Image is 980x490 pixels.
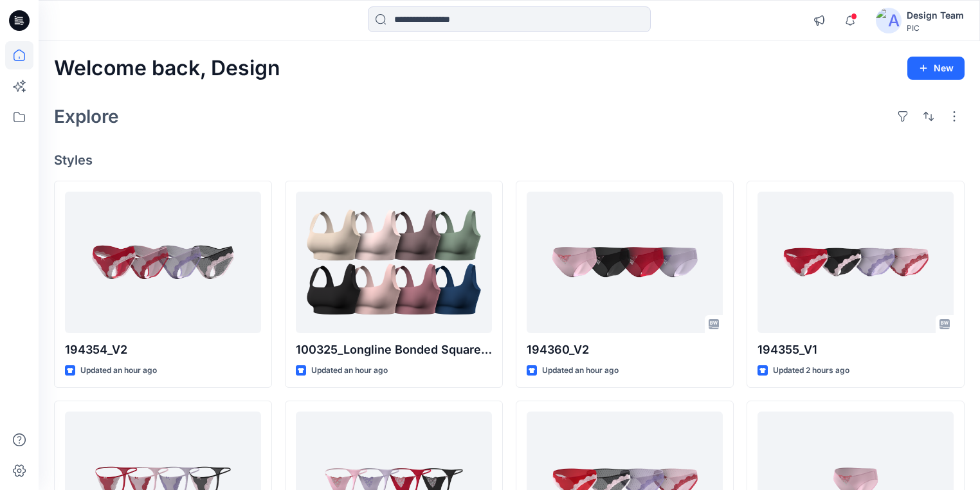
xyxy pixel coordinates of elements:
a: 194354_V2 [65,192,261,333]
div: Design Team [907,8,964,23]
p: Updated an hour ago [311,364,388,377]
a: 194360_V2 [527,192,723,333]
h4: Styles [54,152,965,168]
a: 194355_V1 [758,192,954,333]
h2: Explore [54,106,119,127]
p: Updated 2 hours ago [773,364,849,377]
p: Updated an hour ago [80,364,157,377]
div: PIC [907,23,964,33]
p: 100325_Longline Bonded Square Neck Bra [296,341,492,359]
p: 194355_V1 [758,341,954,359]
h2: Welcome back, Design [54,57,280,80]
a: 100325_Longline Bonded Square Neck Bra [296,192,492,333]
p: Updated an hour ago [542,364,619,377]
p: 194354_V2 [65,341,261,359]
img: avatar [876,8,902,33]
p: 194360_V2 [527,341,723,359]
button: New [907,57,965,80]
